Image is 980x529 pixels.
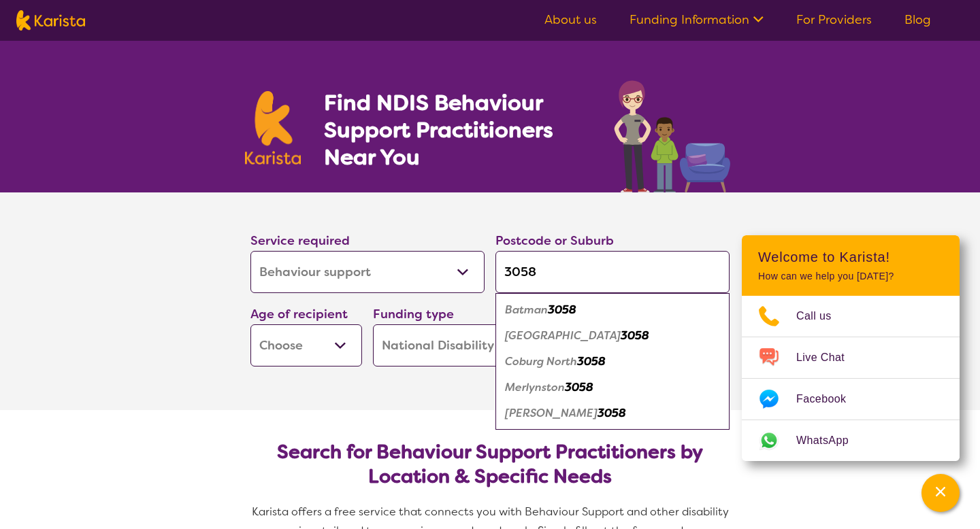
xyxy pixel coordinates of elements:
label: Age of recipient [250,306,348,322]
div: Batman 3058 [502,297,723,323]
em: 3058 [548,303,576,317]
em: 3058 [598,406,626,420]
img: behaviour-support [610,73,735,192]
a: Web link opens in a new tab. [742,420,960,461]
button: Channel Menu [921,474,960,512]
h1: Find NDIS Behaviour Support Practitioners Near You [324,89,587,171]
ul: Choose channel [742,296,960,461]
em: 3058 [565,380,593,394]
a: Funding Information [630,12,764,28]
label: Postcode or Suburb [495,233,614,249]
div: Merlynston 3058 [502,375,723,400]
p: How can we help you [DATE]? [758,271,943,282]
h2: Search for Behaviour Support Practitioners by Location & Specific Needs [261,440,719,489]
div: Coburg North 3058 [502,349,723,375]
em: Batman [505,303,548,317]
em: Coburg North [505,354,577,369]
span: WhatsApp [796,430,865,451]
em: 3058 [621,328,649,343]
img: Karista logo [16,10,85,31]
a: For Providers [796,12,872,28]
em: [GEOGRAPHIC_DATA] [505,328,621,343]
img: Karista logo [245,91,301,165]
em: 3058 [577,354,606,369]
div: Channel Menu [742,235,960,461]
div: Coburg 3058 [502,323,723,349]
label: Service required [250,233,350,249]
em: Merlynston [505,380,565,394]
span: Live Chat [796,347,861,368]
a: About us [544,12,597,28]
span: Facebook [796,389,862,409]
span: Call us [796,306,848,326]
a: Blog [904,12,931,28]
h2: Welcome to Karista! [758,249,943,265]
div: Moreland 3058 [502,400,723,426]
label: Funding type [373,306,454,322]
input: Type [495,251,730,293]
em: [PERSON_NAME] [505,406,598,420]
